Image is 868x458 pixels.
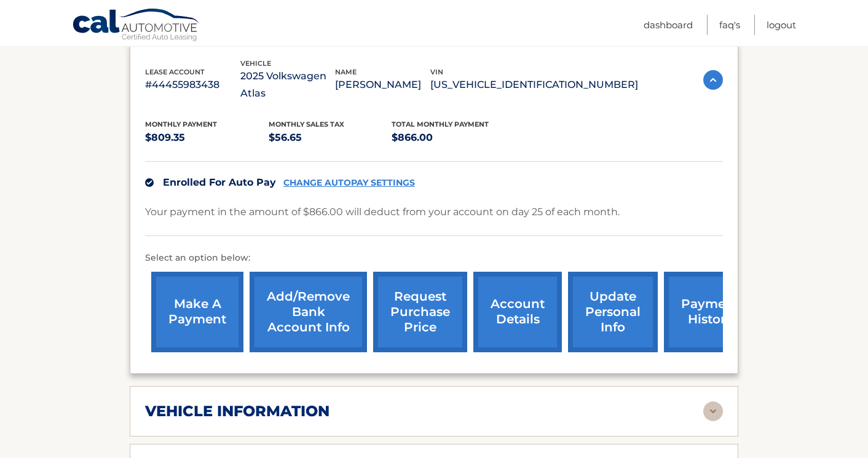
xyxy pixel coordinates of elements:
span: Total Monthly Payment [392,120,489,128]
span: name [335,68,357,76]
img: accordion-active.svg [703,70,723,90]
p: #44455983438 [145,76,240,93]
a: FAQ's [719,15,740,35]
span: Monthly Payment [145,120,217,128]
a: payment history [664,272,756,352]
span: vin [430,68,443,76]
img: check.svg [145,178,154,187]
p: $866.00 [392,129,515,146]
span: Enrolled For Auto Pay [163,176,276,188]
a: account details [473,272,562,352]
a: update personal info [568,272,658,352]
span: Monthly sales Tax [269,120,344,128]
p: [US_VEHICLE_IDENTIFICATION_NUMBER] [430,76,638,93]
p: $56.65 [269,129,392,146]
p: $809.35 [145,129,269,146]
span: vehicle [240,59,271,68]
a: CHANGE AUTOPAY SETTINGS [283,178,415,188]
a: Dashboard [644,15,693,35]
img: accordion-rest.svg [703,401,723,421]
p: Select an option below: [145,251,723,266]
span: lease account [145,68,205,76]
p: Your payment in the amount of $866.00 will deduct from your account on day 25 of each month. [145,203,620,221]
a: Logout [767,15,796,35]
a: request purchase price [373,272,467,352]
h2: vehicle information [145,402,329,420]
p: 2025 Volkswagen Atlas [240,68,336,102]
p: [PERSON_NAME] [335,76,430,93]
a: Cal Automotive [72,8,201,44]
a: make a payment [151,272,243,352]
a: Add/Remove bank account info [250,272,367,352]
